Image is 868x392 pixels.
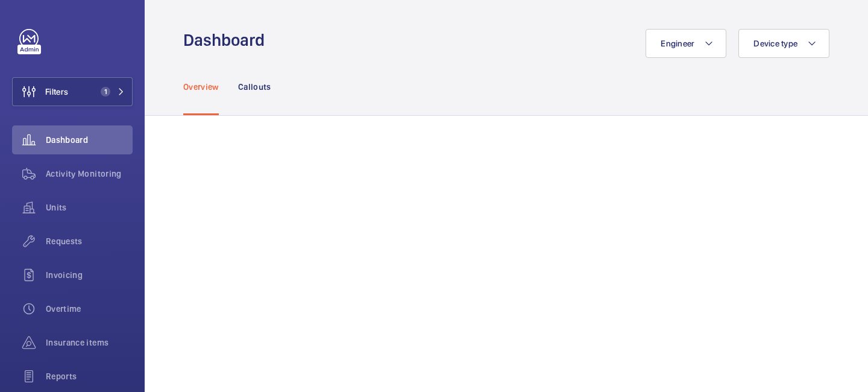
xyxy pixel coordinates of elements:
button: Device type [738,29,829,58]
span: Invoicing [46,269,133,281]
span: Overtime [46,303,133,315]
span: Dashboard [46,134,133,146]
h1: Dashboard [183,29,272,51]
span: Insurance items [46,337,133,349]
button: Engineer [646,29,726,58]
p: Overview [183,81,219,93]
span: Engineer [661,39,694,48]
span: 1 [101,87,110,96]
span: Reports [46,370,133,382]
p: Callouts [238,81,271,93]
span: Activity Monitoring [46,168,133,180]
span: Filters [45,86,68,98]
span: Requests [46,235,133,247]
span: Device type [753,39,797,48]
button: Filters1 [12,77,133,106]
span: Units [46,201,133,213]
